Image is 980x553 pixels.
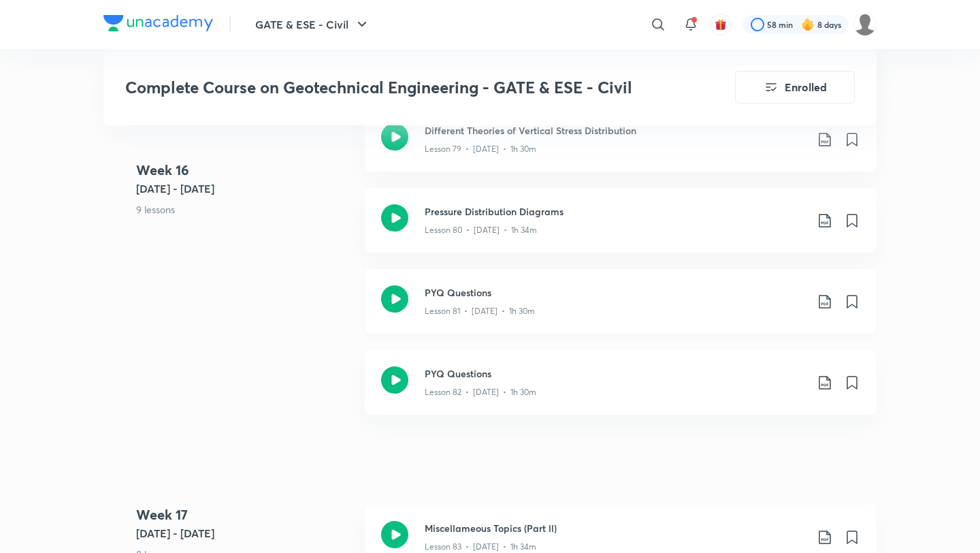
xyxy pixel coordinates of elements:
[136,202,354,217] p: 9 lessons
[103,15,213,35] a: Company Logo
[425,366,806,381] h3: PYQ Questions
[425,123,806,138] h3: Different Theories of Vertical Stress Distribution
[136,505,354,525] h4: Week 17
[136,525,354,541] h5: [DATE] - [DATE]
[425,204,806,219] h3: Pressure Distribution Diagrams
[125,78,658,97] h3: Complete Course on Geotechnical Engineering - GATE & ESE - Civil
[425,224,537,236] p: Lesson 80 • [DATE] • 1h 34m
[365,107,877,188] a: Different Theories of Vertical Stress DistributionLesson 79 • [DATE] • 1h 30m
[365,269,877,350] a: PYQ QuestionsLesson 81 • [DATE] • 1h 30m
[425,541,536,553] p: Lesson 83 • [DATE] • 1h 34m
[735,71,855,104] button: Enrolled
[710,14,732,35] button: avatar
[715,18,727,31] img: avatar
[365,188,877,269] a: Pressure Distribution DiagramsLesson 80 • [DATE] • 1h 34m
[425,143,536,155] p: Lesson 79 • [DATE] • 1h 30m
[136,180,354,197] h5: [DATE] - [DATE]
[365,350,877,431] a: PYQ QuestionsLesson 82 • [DATE] • 1h 30m
[425,521,806,535] h3: Miscellameous Topics (Part ll)
[247,11,378,38] button: GATE & ESE - Civil
[136,160,354,180] h4: Week 16
[425,285,806,300] h3: PYQ Questions
[103,15,213,31] img: Company Logo
[853,13,877,36] img: Rahul KD
[801,18,815,31] img: streak
[425,386,536,398] p: Lesson 82 • [DATE] • 1h 30m
[425,305,535,317] p: Lesson 81 • [DATE] • 1h 30m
